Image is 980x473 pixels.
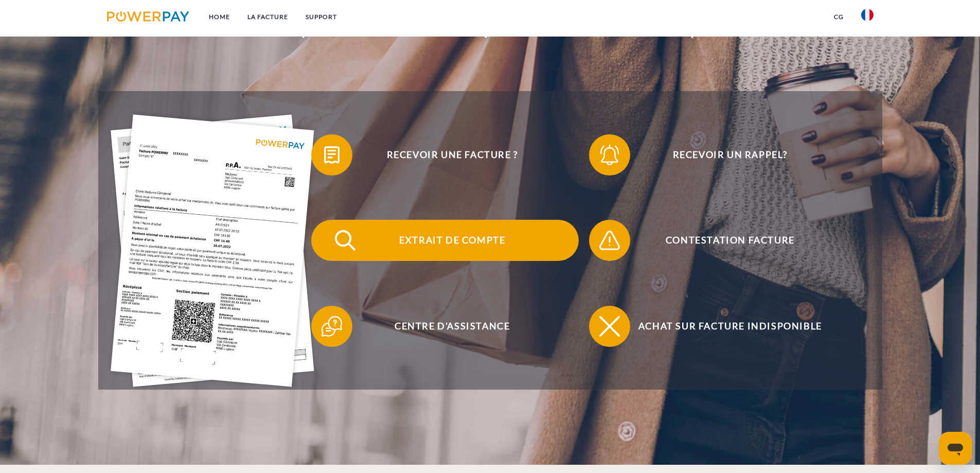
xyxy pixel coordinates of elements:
span: Extrait de compte [326,220,578,261]
img: single_invoice_powerpay_fr.jpg [111,115,314,387]
span: Achat sur facture indisponible [604,306,856,347]
a: CG [825,8,852,26]
button: Achat sur facture indisponible [589,306,857,347]
button: Contestation Facture [589,220,857,261]
img: fr [861,9,874,21]
a: Support [297,8,346,26]
button: Extrait de compte [311,220,579,261]
img: qb_help.svg [319,313,345,339]
span: Recevoir un rappel? [604,134,856,176]
button: Centre d'assistance [311,306,579,347]
img: qb_warning.svg [597,227,622,253]
button: Recevoir un rappel? [589,134,857,176]
img: qb_bell.svg [597,142,622,168]
button: Recevoir une facture ? [311,134,579,176]
img: qb_close.svg [597,313,622,339]
span: Contestation Facture [604,220,856,261]
img: logo-powerpay.svg [107,11,190,22]
a: LA FACTURE [239,8,297,26]
img: qb_bill.svg [319,142,345,168]
a: Home [200,8,239,26]
img: qb_search.svg [332,227,358,253]
span: Centre d'assistance [326,306,578,347]
iframe: Bouton de lancement de la fenêtre de messagerie [939,432,972,465]
span: Recevoir une facture ? [326,134,578,176]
